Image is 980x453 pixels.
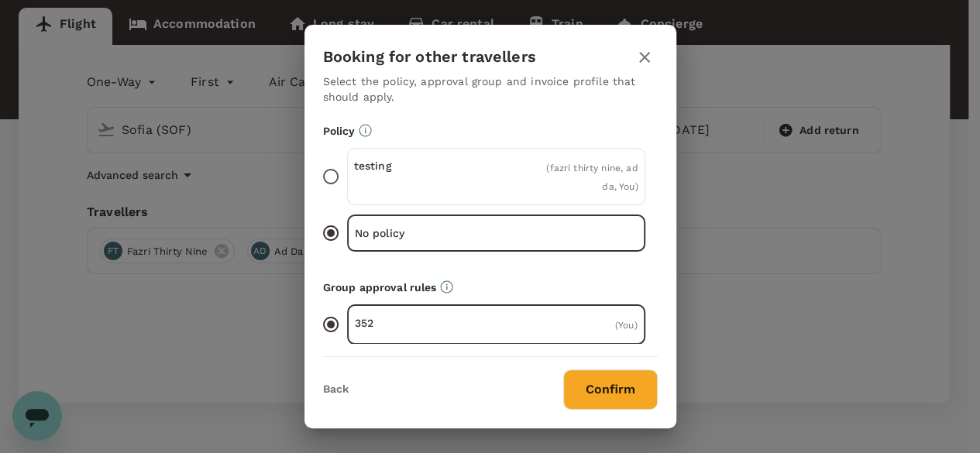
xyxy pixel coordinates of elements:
[546,163,638,192] span: ( fazri thirty nine, ad da, You )
[440,280,453,293] svg: Default approvers or custom approval rules (if available) are based on the user group.
[563,369,658,410] button: Confirm
[354,158,497,173] p: testing
[615,320,638,331] span: ( You )
[359,124,372,137] svg: Booking restrictions are based on the selected travel policy.
[355,315,497,331] p: 352
[323,280,658,295] p: Group approval rules
[323,74,658,105] p: Select the policy, approval group and invoice profile that should apply.
[323,48,536,66] h3: Booking for other travellers
[323,123,658,139] p: Policy
[355,225,497,241] p: No policy
[323,383,349,396] button: Back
